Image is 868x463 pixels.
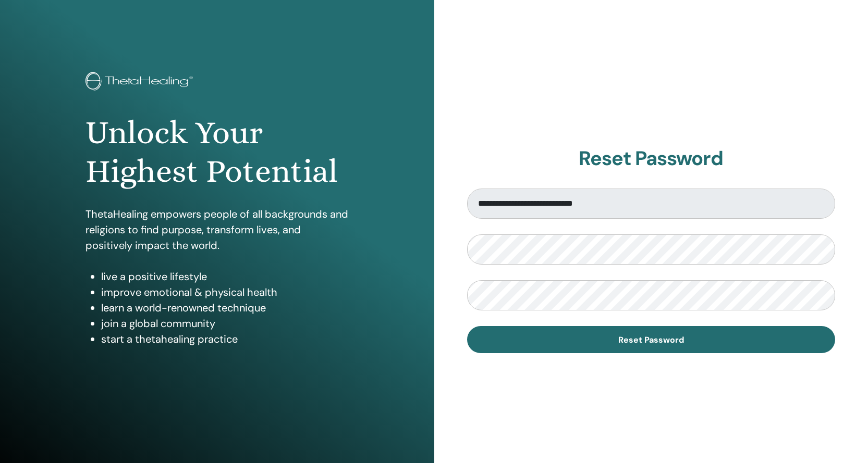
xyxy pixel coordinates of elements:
li: join a global community [101,316,349,331]
li: live a positive lifestyle [101,269,349,284]
li: start a thetahealing practice [101,331,349,347]
h2: Reset Password [467,147,836,171]
button: Reset Password [467,326,836,353]
p: ThetaHealing empowers people of all backgrounds and religions to find purpose, transform lives, a... [85,206,349,253]
span: Reset Password [618,334,684,345]
h1: Unlock Your Highest Potential [85,114,349,191]
li: learn a world-renowned technique [101,300,349,316]
li: improve emotional & physical health [101,284,349,300]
